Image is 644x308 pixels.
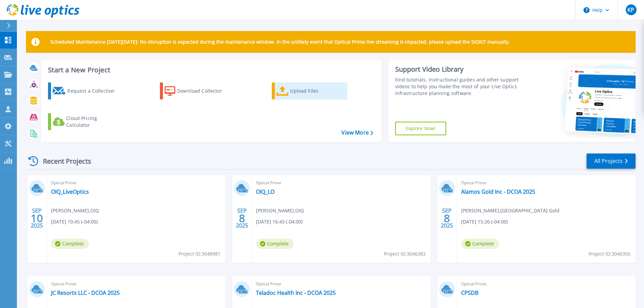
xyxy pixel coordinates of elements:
[256,218,303,226] span: [DATE] 16:43 (-04:00)
[256,179,426,187] span: Optical Prime
[461,239,499,249] span: Complete
[461,207,559,214] span: [PERSON_NAME] , [GEOGRAPHIC_DATA] Gold
[384,250,426,258] span: Project ID: 3046383
[177,84,231,98] div: Download Collector
[589,250,630,258] span: Project ID: 3046305
[461,218,508,226] span: [DATE] 15:26 (-04:00)
[51,188,89,195] a: OIQ_LiveOptics
[66,115,120,128] div: Cloud Pricing Calculator
[50,39,510,45] p: Scheduled Maintenance [DATE][DATE]: No disruption is expected during the maintenance window. In t...
[395,65,521,74] div: Support Video Library
[627,7,634,13] span: KP
[256,188,275,195] a: OIQ_LO
[30,206,43,231] div: SEP 2025
[51,280,221,288] span: Optical Prime
[461,289,478,296] a: CPSDB
[444,215,450,221] span: 8
[48,66,373,74] h3: Start a New Project
[26,153,100,169] div: Recent Projects
[236,206,248,231] div: SEP 2025
[461,188,535,195] a: Alamos Gold Inc - DCOA 2025
[51,207,99,214] span: [PERSON_NAME] , OIQ
[67,84,121,98] div: Request a Collection
[256,207,304,214] span: [PERSON_NAME] , OIQ
[256,280,426,288] span: Optical Prime
[461,280,631,288] span: Optical Prime
[160,82,235,99] a: Download Collector
[239,215,245,221] span: 8
[256,289,336,296] a: Teladoc Health Inc - DCOA 2025
[48,82,123,99] a: Request a Collection
[395,76,521,97] div: Find tutorials, instructional guides and other support videos to help you make the most of your L...
[51,218,98,226] span: [DATE] 10:45 (-04:00)
[587,153,636,169] a: All Projects
[256,239,294,249] span: Complete
[461,179,631,187] span: Optical Prime
[178,250,220,258] span: Project ID: 3048981
[51,239,89,249] span: Complete
[290,84,344,98] div: Upload Files
[341,129,373,136] a: View More
[395,122,447,135] a: Explore Now!
[51,179,221,187] span: Optical Prime
[31,215,43,221] span: 10
[51,289,120,296] a: JC Resorts LLC - DCOA 2025
[272,82,347,99] a: Upload Files
[48,113,123,130] a: Cloud Pricing Calculator
[440,206,453,231] div: SEP 2025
